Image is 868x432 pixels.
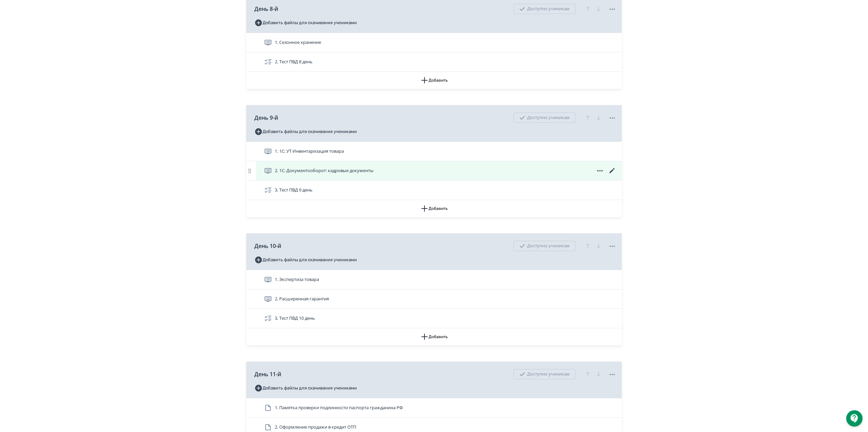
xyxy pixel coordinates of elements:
span: День 8-й [254,5,278,13]
span: День 10-й [254,242,281,250]
div: Доступно ученикам [514,241,575,251]
span: День 9-й [254,114,278,122]
div: 3. Тест ПВД 9 день [246,181,622,200]
span: 2. Оформление продажи в кредит ОТП [275,424,356,431]
span: 1. Памятка проверки подлинности паспорта гражданина РФ [275,404,403,411]
div: 2. Расширенная гарантия [246,289,622,309]
div: 1. Памятка проверки подлинности паспорта гражданина РФ [246,398,622,418]
div: 2. Тест ПВД 8 день [246,52,622,72]
button: Добавить [246,72,622,89]
button: Добавить файлы для скачивания учениками [254,383,357,394]
button: Добавить файлы для скачивания учениками [254,254,357,265]
button: Добавить файлы для скачивания учениками [254,126,357,137]
div: Доступно ученикам [514,369,575,379]
button: Добавить [246,328,622,345]
span: 1. Сезонное хранение [275,39,321,46]
div: Доступно ученикам [514,4,575,14]
div: Доступно ученикам [514,113,575,123]
button: Добавить файлы для скачивания учениками [254,17,357,28]
span: 2. Расширенная гарантия [275,296,329,302]
div: 3. Тест ПВД 10 день [246,309,622,328]
span: 3. Тест ПВД 9 день [275,187,313,194]
div: 1. Сезонное хранение [246,33,622,52]
span: 3. Тест ПВД 10 день [275,315,315,322]
div: 1. Экспертиза товара [246,270,622,289]
span: День 11-й [254,370,281,378]
button: Добавить [246,200,622,217]
div: 2. 1С: Документооборот: кадровые документы [246,161,622,181]
span: 1. 1С: УТ Инвентаризация товара [275,148,344,155]
span: 2. 1С: Документооборот: кадровые документы [275,167,373,174]
span: 2. Тест ПВД 8 день [275,59,313,65]
div: 1. 1С: УТ Инвентаризация товара [246,142,622,161]
span: 1. Экспертиза товара [275,276,319,283]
